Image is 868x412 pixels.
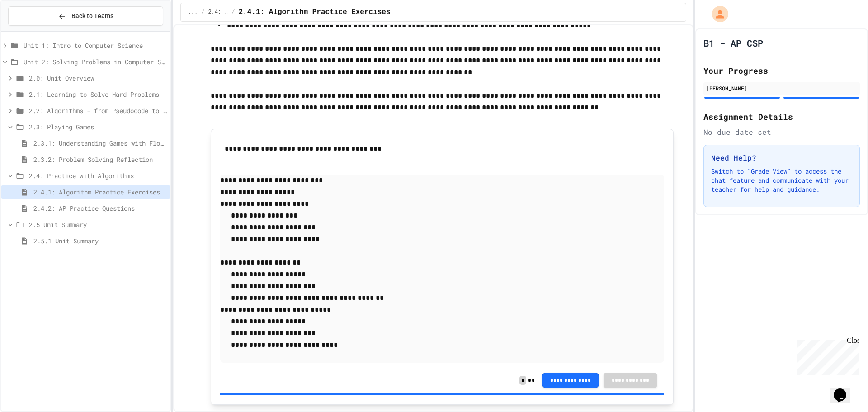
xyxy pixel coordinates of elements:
span: Unit 1: Intro to Computer Science [24,41,167,50]
h2: Assignment Details [703,110,860,123]
button: Back to Teams [8,6,163,26]
div: My Account [703,4,731,24]
div: [PERSON_NAME] [706,84,857,92]
span: / [201,9,204,16]
h1: B1 - AP CSP [703,37,763,49]
span: 2.4: Practice with Algorithms [29,171,167,180]
span: 2.4.1: Algorithm Practice Exercises [33,187,167,197]
div: Chat with us now!Close [4,4,62,57]
span: 2.1: Learning to Solve Hard Problems [29,90,167,99]
span: 2.4.2: AP Practice Questions [33,204,167,213]
span: 2.5 Unit Summary [29,220,167,229]
span: 2.3.2: Problem Solving Reflection [33,155,167,164]
iframe: chat widget [830,376,859,403]
h3: Need Help? [711,152,852,163]
p: Switch to "Grade View" to access the chat feature and communicate with your teacher for help and ... [711,167,852,194]
div: No due date set [703,127,860,137]
span: 2.2: Algorithms - from Pseudocode to Flowcharts [29,106,167,115]
h2: Your Progress [703,64,860,77]
span: Unit 2: Solving Problems in Computer Science [24,57,167,66]
iframe: chat widget [793,336,859,375]
span: 2.0: Unit Overview [29,73,167,83]
span: 2.4.1: Algorithm Practice Exercises [239,7,391,18]
span: / [231,9,235,16]
span: 2.3: Playing Games [29,122,167,132]
span: 2.3.1: Understanding Games with Flowcharts [33,138,167,148]
span: 2.4: Practice with Algorithms [208,9,228,16]
span: Back to Teams [71,11,113,21]
span: ... [188,9,198,16]
span: 2.5.1 Unit Summary [33,236,167,246]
